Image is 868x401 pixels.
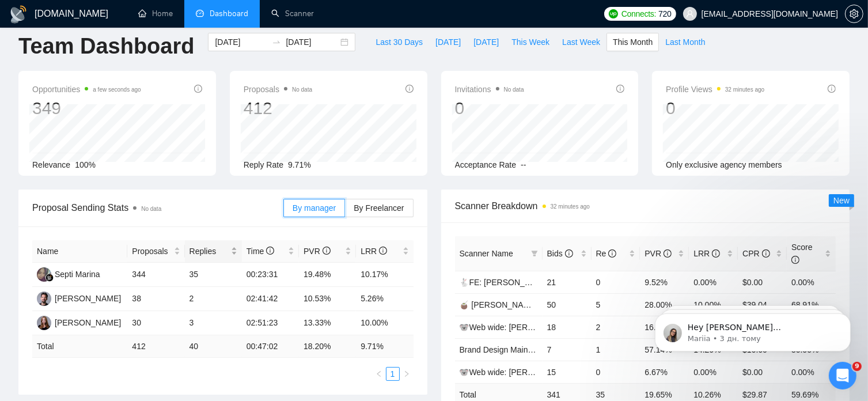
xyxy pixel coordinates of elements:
[725,86,764,93] time: 32 minutes ago
[543,293,592,316] td: 50
[127,287,184,311] td: 38
[473,36,499,48] span: [DATE]
[299,335,356,358] td: 18.20 %
[372,367,386,381] button: left
[460,300,665,309] a: 🧉 [PERSON_NAME] | UX/UI Wide: 31/07 - Bid in Range
[742,249,770,258] span: CPR
[504,86,524,93] span: No data
[455,82,524,96] span: Invitations
[127,240,184,263] th: Proposals
[543,271,592,293] td: 21
[645,249,672,258] span: PVR
[659,33,711,51] button: Last Month
[460,368,703,377] a: 🐨Web wide: [PERSON_NAME] 03/07 old але перест на веб проф
[185,263,242,287] td: 35
[55,316,121,329] div: [PERSON_NAME]
[247,247,274,256] span: Time
[185,335,242,358] td: 40
[354,203,404,213] span: By Freelancer
[37,293,121,302] a: RV[PERSON_NAME]
[455,97,524,119] div: 0
[467,33,505,51] button: [DATE]
[455,199,836,213] span: Scanner Breakdown
[435,36,461,48] span: [DATE]
[429,33,467,51] button: [DATE]
[400,367,414,381] button: right
[666,82,764,96] span: Profile Views
[127,335,184,358] td: 412
[529,245,540,262] span: filter
[55,292,121,305] div: [PERSON_NAME]
[210,9,248,18] span: Dashboard
[37,316,51,330] img: TB
[376,36,423,48] span: Last 30 Days
[93,86,141,93] time: a few seconds ago
[379,247,387,255] span: info-circle
[127,311,184,335] td: 30
[640,361,689,383] td: 6.67%
[272,37,281,47] span: swap-right
[272,37,281,47] span: to
[829,362,856,389] iframe: Intercom live chat
[356,335,413,358] td: 9.71 %
[242,263,299,287] td: 00:23:31
[562,36,600,48] span: Last Week
[242,335,299,358] td: 00:47:02
[543,361,592,383] td: 15
[543,338,592,361] td: 7
[791,243,813,264] span: Score
[592,361,640,383] td: 0
[32,97,141,119] div: 349
[293,203,336,213] span: By manager
[693,249,720,258] span: LRR
[833,196,850,205] span: New
[596,249,617,258] span: Re
[845,5,863,23] button: setting
[689,361,738,383] td: 0.00%
[845,9,863,18] a: setting
[185,287,242,311] td: 2
[127,263,184,287] td: 344
[640,271,689,293] td: 9.52%
[846,9,863,18] span: setting
[372,367,386,381] li: Previous Page
[531,250,538,257] span: filter
[608,249,616,258] span: info-circle
[665,36,705,48] span: Last Month
[323,247,331,255] span: info-circle
[386,368,399,380] a: 1
[565,249,573,258] span: info-circle
[828,85,836,93] span: info-circle
[386,367,400,381] li: 1
[356,263,413,287] td: 10.17%
[551,203,590,210] time: 32 minutes ago
[215,36,267,48] input: Start date
[787,361,836,383] td: 0.00%
[132,245,171,258] span: Proposals
[400,367,414,381] li: Next Page
[638,289,868,370] iframe: Intercom notifications повідомлення
[738,361,787,383] td: $0.00
[32,160,70,169] span: Relevance
[609,9,618,18] img: upwork-logo.png
[738,271,787,293] td: $0.00
[196,9,204,17] span: dashboard
[592,271,640,293] td: 0
[46,274,54,282] img: gigradar-bm.png
[18,33,194,60] h1: Team Dashboard
[686,10,694,18] span: user
[460,249,513,258] span: Scanner Name
[185,240,242,263] th: Replies
[37,267,51,282] img: SM
[666,160,782,169] span: Only exclusive agency members
[299,263,356,287] td: 19.48%
[666,97,764,119] div: 0
[138,9,173,18] a: homeHome
[787,271,836,293] td: 0.00%
[547,249,573,258] span: Bids
[403,370,410,377] span: right
[37,269,100,278] a: SMSepti Marina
